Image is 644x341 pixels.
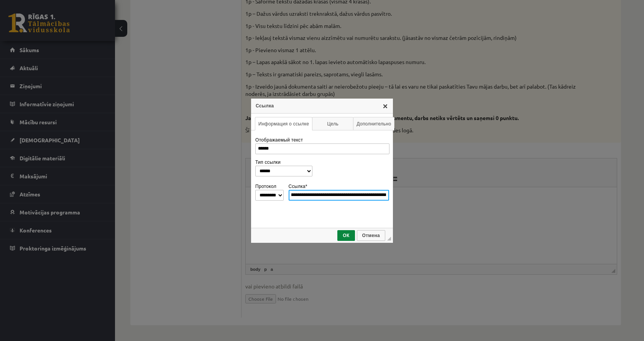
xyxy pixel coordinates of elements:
[312,117,353,130] a: Цель
[382,103,388,109] a: Закрыть
[251,99,393,114] div: Ссылка
[357,230,385,241] a: Отмена
[255,160,281,165] label: Тип ссылки
[337,230,355,241] a: ОК
[289,184,307,189] label: Ссылка
[8,8,363,16] body: Визуальный текстовый редактор, wiswyg-editor-user-answer-47433875717020
[255,134,389,226] div: Информация о ссылке
[353,117,394,130] a: Дополнительно
[387,237,391,241] div: Перетащите для изменения размера
[255,137,303,143] label: Отображаемый текст
[255,184,276,189] label: Протокол
[358,233,384,238] span: Отмена
[255,117,312,130] a: Информация о ссылке
[338,233,354,238] span: ОК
